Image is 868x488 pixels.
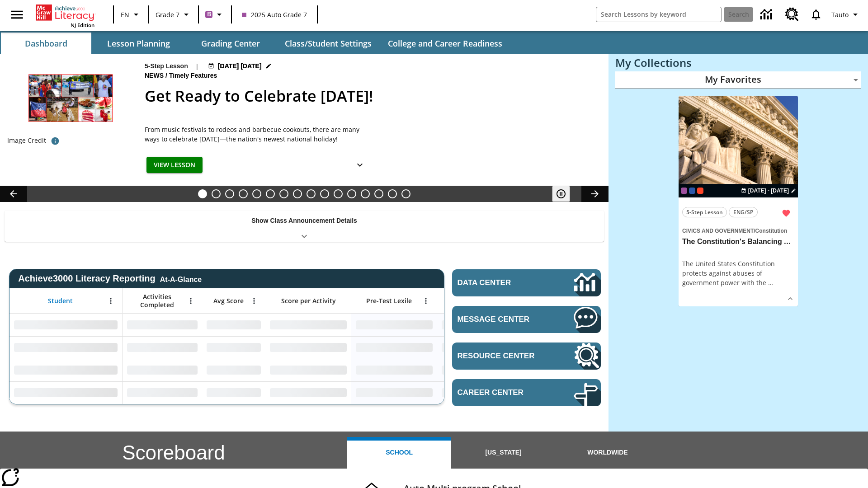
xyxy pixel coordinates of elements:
[686,207,723,217] span: 5-Step Lesson
[152,6,195,23] button: Grade: Grade 7, Select a grade
[202,359,265,381] div: No Data,
[754,228,755,234] span: /
[202,381,265,404] div: No Data,
[361,189,370,198] button: Slide 13 Pre-release lesson
[552,186,570,202] button: Pause
[48,297,73,305] span: Student
[207,9,211,20] span: B
[351,157,369,174] button: Show Details
[682,225,794,235] span: Topic: Civics and Government/Constitution
[828,6,864,23] button: Profile/Settings
[46,133,64,149] button: Image credit: Top, left to right: Aaron of L.A. Photography/Shutterstock; Aaron of L.A. Photograp...
[123,336,202,359] div: No Data,
[121,10,129,19] span: EN
[5,211,604,242] div: Show Class Announcement Details
[783,292,797,305] button: Show Details
[682,259,794,287] div: The United States Constitution protects against abuses of government power with the
[739,187,798,195] button: Aug 24 - Aug 24 Choose Dates
[452,269,601,296] a: Data Center
[556,437,660,469] button: Worldwide
[145,61,188,71] p: 5-Step Lesson
[93,33,184,54] button: Lesson Planning
[247,294,261,308] button: Open Menu
[451,437,555,469] button: [US_STATE]
[36,3,94,28] div: Home
[682,228,754,234] span: Civics and Government
[104,294,118,308] button: Open Menu
[452,306,601,333] a: Message Center
[681,188,687,194] div: Current Class
[279,189,288,198] button: Slide 7 The Last Homesteaders
[437,381,523,404] div: No Data,
[146,157,203,174] button: View Lesson
[239,189,248,198] button: Slide 4 Time for Moon Rules?
[615,71,861,89] div: My Favorites
[748,187,789,195] span: [DATE] - [DATE]
[145,84,598,108] h2: Get Ready to Celebrate Juneteenth!
[689,188,695,194] div: OL 2025 Auto Grade 8
[123,359,202,381] div: No Data,
[293,189,302,198] button: Slide 8 Solar Power to the People
[251,216,357,225] p: Show Class Announcement Details
[458,352,547,361] span: Resource Center
[733,207,753,217] span: ENG/SP
[123,314,202,336] div: No Data,
[242,10,307,19] span: 2025 Auto Grade 7
[71,22,94,28] span: NJ Edition
[212,189,221,198] button: Slide 2 Back On Earth
[18,273,202,284] span: Achieve3000 Literacy Reporting
[145,71,165,81] span: News
[437,314,523,336] div: No Data,
[374,189,383,198] button: Slide 14 Career Lesson
[320,189,329,198] button: Slide 10 Fashion Forward in Ancient Rome
[452,343,601,370] a: Resource Center, Will open in new tab
[184,294,198,308] button: Open Menu
[458,388,547,397] span: Career Center
[755,228,788,234] span: Constitution
[347,437,451,469] button: School
[729,207,758,217] button: ENG/SP
[581,186,609,202] button: Lesson carousel, Next
[778,205,794,221] button: Remove from Favorites
[682,237,794,247] h3: The Constitution's Balancing Act
[458,315,547,324] span: Message Center
[266,189,275,198] button: Slide 6 Private! Keep Out!
[252,189,261,198] button: Slide 5 Cruise Ships: Making Waves
[202,314,265,336] div: No Data,
[307,189,316,198] button: Slide 9 Attack of the Terrifying Tomatoes
[347,189,356,198] button: Slide 12 Mixed Practice: Citing Evidence
[195,61,199,71] span: |
[281,297,336,305] span: Score per Activity
[169,71,219,81] span: Timely Features
[117,6,146,23] button: Language: EN, Select a language
[780,2,804,27] a: Resource Center, Will open in new tab
[419,294,433,308] button: Open Menu
[755,2,780,27] a: Data Center
[165,72,167,79] span: /
[552,186,579,202] div: Pause
[381,33,509,54] button: College and Career Readiness
[156,10,179,19] span: Grade 7
[36,4,94,22] a: Home
[697,188,703,194] div: Test 1
[768,278,773,287] span: …
[458,278,543,287] span: Data Center
[225,189,234,198] button: Slide 3 Free Returns: A Gain or a Drain?
[185,33,276,54] button: Grading Center
[804,3,828,26] a: Notifications
[1,33,91,54] button: Dashboard
[206,61,274,71] button: Jul 17 - Jun 30 Choose Dates
[123,381,202,404] div: No Data,
[202,336,265,359] div: No Data,
[437,359,523,381] div: No Data,
[831,10,849,19] span: Tauto
[437,336,523,359] div: No Data,
[682,207,727,217] button: 5-Step Lesson
[596,7,721,22] input: search field
[366,297,412,305] span: Pre-Test Lexile
[7,136,46,145] p: Image Credit
[4,1,30,28] button: Open side menu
